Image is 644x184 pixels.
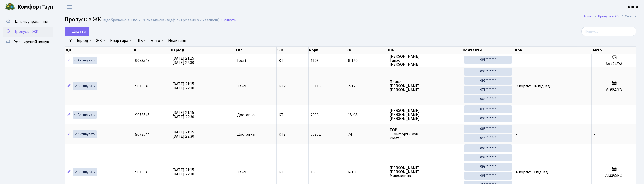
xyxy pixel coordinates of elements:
[348,84,385,88] span: 2-1230
[620,14,636,19] li: Список
[514,47,592,54] th: Ком.
[346,47,387,54] th: Кв.
[13,29,38,34] span: Пропуск в ЖК
[73,168,97,176] a: Активувати
[594,173,634,178] h5: АІ2265РО
[65,15,101,24] span: Пропуск в ЖК
[279,59,306,63] span: КТ
[17,3,42,11] b: Комфорт
[389,54,460,66] span: [PERSON_NAME] Тарас [PERSON_NAME]
[516,112,518,118] span: -
[594,87,634,92] h5: AI9027YA
[135,112,149,118] span: 9073545
[172,81,194,91] span: [DATE] 21:15 [DATE] 22:30
[5,2,15,12] img: logo.png
[628,4,638,10] b: КПП4
[237,113,255,117] span: Доставка
[237,59,246,63] span: Гості
[389,80,460,92] span: Примак [PERSON_NAME] [PERSON_NAME]
[628,4,638,10] a: КПП4
[73,82,97,90] a: Активувати
[237,84,246,88] span: Таксі
[279,132,306,136] span: КТ7
[135,169,149,175] span: 9073543
[135,83,149,89] span: 9073546
[73,111,97,119] a: Активувати
[13,39,49,45] span: Розширений пошук
[103,18,220,23] div: Відображено з 1 по 25 з 26 записів (відфільтровано з 25 записів).
[516,83,550,89] span: 2 корпус, 16 під'їзд
[65,47,133,54] th: Дії
[135,58,149,63] span: 9073547
[581,27,636,36] input: Пошук...
[65,27,89,36] a: Додати
[108,36,133,45] a: Квартира
[133,47,170,54] th: #
[279,113,306,117] span: КТ
[348,113,385,117] span: 15-98
[583,14,593,19] a: Admin
[389,128,460,140] span: ТОВ "Комфорт-Таун Ріелт"
[389,166,460,178] span: [PERSON_NAME] [PERSON_NAME] Миколаївна
[516,169,548,175] span: 6 корпус, 3 під'їзд
[311,169,319,175] span: 1603
[277,47,309,54] th: ЖК
[73,36,93,45] a: Період
[172,110,194,120] span: [DATE] 21:15 [DATE] 22:30
[516,58,518,63] span: -
[389,108,460,121] span: [PERSON_NAME] [PERSON_NAME] [PERSON_NAME]
[576,11,644,22] nav: breadcrumb
[237,170,246,174] span: Таксі
[3,37,53,47] a: Розширений пошук
[387,47,462,54] th: ПІБ
[221,18,236,23] a: Скинути
[235,47,277,54] th: Тип
[17,3,53,11] span: Таун
[311,132,321,137] span: 00702
[149,36,165,45] a: Авто
[237,132,255,136] span: Доставка
[94,36,107,45] a: ЖК
[170,47,235,54] th: Період
[135,132,149,137] span: 9073544
[3,16,53,27] a: Панель управління
[348,132,385,136] span: 74
[3,27,53,37] a: Пропуск в ЖК
[172,56,194,65] span: [DATE] 21:15 [DATE] 22:30
[63,3,76,11] button: Переключити навігацію
[279,170,306,174] span: КТ
[311,58,319,63] span: 1603
[594,132,595,137] span: -
[594,112,595,118] span: -
[13,19,48,24] span: Панель управління
[309,47,346,54] th: корп.
[311,83,321,89] span: 00116
[172,129,194,139] span: [DATE] 21:15 [DATE] 22:30
[594,62,634,66] h5: АА4248YA
[598,14,620,19] a: Пропуск в ЖК
[279,84,306,88] span: КТ2
[348,59,385,63] span: 6-129
[73,57,97,64] a: Активувати
[516,132,518,137] span: -
[592,47,637,54] th: Авто
[68,29,86,34] span: Додати
[134,36,148,45] a: ПІБ
[348,170,385,174] span: 6-130
[311,112,319,118] span: 2903
[73,130,97,138] a: Активувати
[462,47,514,54] th: Контакти
[172,167,194,177] span: [DATE] 21:15 [DATE] 22:30
[166,36,189,45] a: Неактивні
